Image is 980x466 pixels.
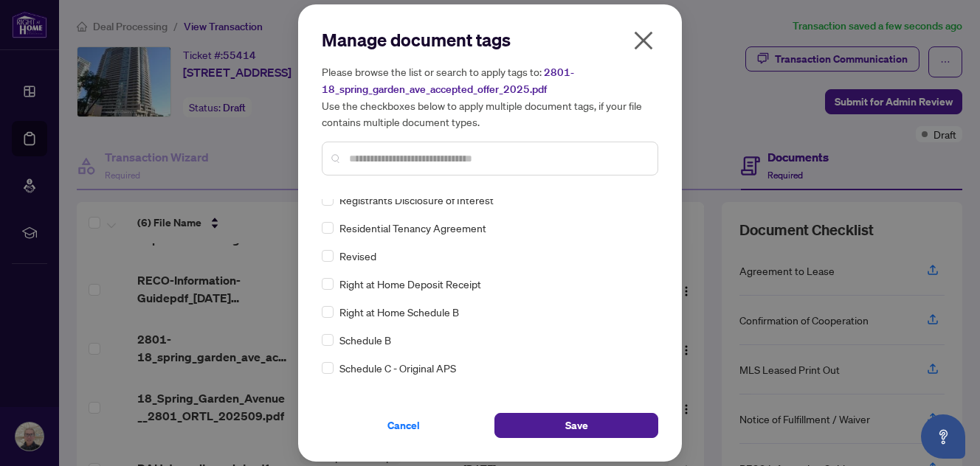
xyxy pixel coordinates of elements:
[339,332,391,348] span: Schedule B
[339,360,456,376] span: Schedule C - Original APS
[322,28,658,52] h2: Manage document tags
[339,248,376,264] span: Revised
[322,63,658,130] h5: Please browse the list or search to apply tags to: Use the checkboxes below to apply multiple doc...
[339,220,486,236] span: Residential Tenancy Agreement
[322,413,486,438] button: Cancel
[339,192,494,208] span: Registrants Disclosure of Interest
[387,414,420,437] span: Cancel
[921,414,965,459] button: Open asap
[565,414,588,437] span: Save
[632,29,655,52] span: close
[494,413,658,438] button: Save
[339,304,459,320] span: Right at Home Schedule B
[339,276,481,292] span: Right at Home Deposit Receipt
